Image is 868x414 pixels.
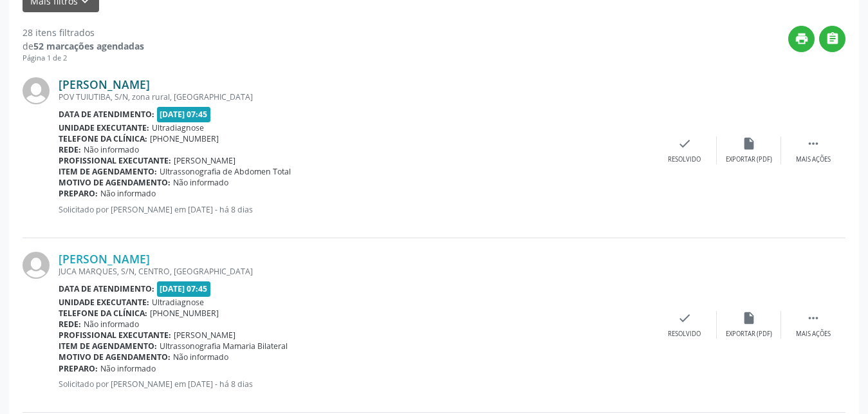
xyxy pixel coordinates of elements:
b: Data de atendimento: [59,283,154,294]
div: 28 itens filtrados [23,26,144,39]
div: Mais ações [796,155,831,164]
div: Resolvido [668,155,701,164]
span: [DATE] 07:45 [157,281,211,296]
b: Profissional executante: [59,155,171,166]
b: Motivo de agendamento: [59,177,171,188]
span: Ultrassonografia de Abdomen Total [160,166,291,177]
i:  [806,311,820,325]
b: Unidade executante: [59,297,149,308]
i: insert_drive_file [742,311,756,325]
img: img [23,252,50,279]
button: print [788,26,815,52]
span: [PERSON_NAME] [174,155,235,166]
div: Mais ações [796,330,831,339]
span: [PHONE_NUMBER] [150,133,219,144]
b: Telefone da clínica: [59,308,147,319]
b: Preparo: [59,363,98,374]
div: de [23,39,144,53]
p: Solicitado por [PERSON_NAME] em [DATE] - há 8 dias [59,379,652,390]
b: Telefone da clínica: [59,133,147,144]
img: img [23,77,50,104]
span: [PERSON_NAME] [174,330,235,341]
span: Ultradiagnose [152,122,204,133]
span: Ultrassonografia Mamaria Bilateral [160,341,288,352]
span: [PHONE_NUMBER] [150,308,219,319]
span: Não informado [84,319,139,330]
b: Data de atendimento: [59,109,154,120]
i: check [678,136,692,151]
i: insert_drive_file [742,136,756,151]
span: Não informado [84,144,139,155]
div: Exportar (PDF) [726,155,772,164]
div: Exportar (PDF) [726,330,772,339]
a: [PERSON_NAME] [59,252,150,266]
i: check [678,311,692,325]
div: JUCA MARQUES, S/N, CENTRO, [GEOGRAPHIC_DATA] [59,266,652,277]
b: Motivo de agendamento: [59,352,171,362]
span: Não informado [173,352,228,362]
span: Não informado [173,177,228,188]
strong: 52 marcações agendadas [33,40,144,52]
b: Rede: [59,319,81,330]
div: POV TUIUTIBA, S/N, zona rural, [GEOGRAPHIC_DATA] [59,91,652,102]
b: Item de agendamento: [59,166,157,177]
span: [DATE] 07:45 [157,107,211,122]
b: Rede: [59,144,81,155]
b: Profissional executante: [59,330,171,341]
i:  [826,32,840,46]
a: [PERSON_NAME] [59,77,150,91]
div: Resolvido [668,330,701,339]
i: print [795,32,809,46]
i:  [806,136,820,151]
b: Item de agendamento: [59,341,157,352]
span: Não informado [100,188,156,199]
span: Não informado [100,363,156,374]
div: Página 1 de 2 [23,53,144,64]
p: Solicitado por [PERSON_NAME] em [DATE] - há 8 dias [59,204,652,215]
b: Preparo: [59,188,98,199]
b: Unidade executante: [59,122,149,133]
span: Ultradiagnose [152,297,204,308]
button:  [819,26,845,52]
